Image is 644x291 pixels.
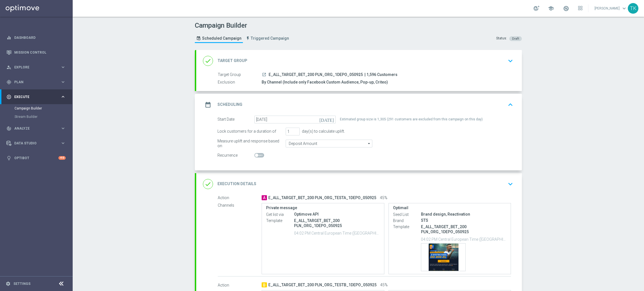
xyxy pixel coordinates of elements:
[14,66,60,69] span: Explore
[6,94,11,99] i: play_circle_outline
[14,45,66,60] a: Mission Control
[6,35,66,40] div: equalizer Dashboard
[6,30,66,45] div: Dashboard
[366,140,372,147] i: arrow_drop_down
[300,129,345,134] div: day(s) to calculate uplift.
[294,230,380,236] p: 04:02 PM Central European Time ([GEOGRAPHIC_DATA]) (UTC +02:00)
[421,236,507,242] p: 04:02 PM Central European Time ([GEOGRAPHIC_DATA]) (UTC +02:00)
[262,79,511,85] div: By Channel (Include only Facebook Custom Audience, Pop-up, Criteo)
[14,80,60,84] span: Plan
[14,142,60,145] span: Data Studio
[14,151,58,165] a: Optibot
[6,45,66,60] div: Mission Control
[393,206,507,210] label: Optimail
[268,283,377,288] span: E_ALL_TARGET_BET_200 PLN_ORG_TESTB_1DEPO_050925
[512,37,519,40] span: Draft
[6,50,66,55] div: Mission Control
[217,116,254,123] div: Start Date
[14,95,60,99] span: Execute
[506,101,515,109] i: keyboard_arrow_up
[58,156,66,160] div: +10
[6,65,11,70] i: person_search
[203,56,515,66] div: done Target Group keyboard_arrow_down
[6,156,11,161] i: lightbulb
[548,5,554,11] span: school
[421,218,507,223] div: STS
[266,212,294,217] label: Get list via
[15,106,58,111] a: Campaign Builder
[14,30,66,45] a: Dashboard
[217,152,254,159] div: Recurrence
[6,80,60,85] div: Plan
[506,180,515,188] i: keyboard_arrow_down
[6,281,11,286] i: settings
[203,179,213,189] i: done
[13,282,30,285] a: Settings
[251,36,289,41] span: Triggered Campaign
[393,212,421,217] label: Seed List
[262,72,266,77] i: launch
[266,218,294,223] label: Template
[217,128,283,135] div: Lock customers for a duration of
[266,206,380,210] label: Private message
[203,56,213,66] i: done
[6,35,11,40] i: equalizer
[6,80,11,85] i: gps_fixed
[6,65,66,70] button: person_search Explore keyboard_arrow_right
[218,72,262,77] label: Target Group
[6,94,60,99] div: Execute
[6,80,66,84] button: gps_fixed Plan keyboard_arrow_right
[421,224,507,234] p: E_ALL_TARGET_BET_200 PLN_ORG_1DEPO_050925
[421,211,507,217] div: Brand design, Reactivation
[6,126,11,131] i: track_changes
[218,203,262,208] label: Channels
[195,34,243,43] a: Scheduled Campaign
[594,4,628,13] a: [PERSON_NAME]keyboard_arrow_down
[203,99,515,110] div: date_range Scheduling keyboard_arrow_up
[195,22,292,30] h1: Campaign Builder
[60,79,66,85] i: keyboard_arrow_right
[15,115,58,119] a: Stream Builder
[217,181,256,187] h2: Execution Details
[217,58,247,63] h2: Target Group
[319,116,336,122] i: [DATE]
[628,3,638,14] div: TK
[6,141,60,146] div: Data Studio
[6,95,66,99] button: play_circle_outline Execute keyboard_arrow_right
[506,179,515,189] button: keyboard_arrow_down
[60,140,66,146] i: keyboard_arrow_right
[506,99,515,110] button: keyboard_arrow_up
[380,283,388,288] span: 45%
[203,100,213,110] i: date_range
[269,72,363,77] span: E_ALL_TARGET_BET_200 PLN_ORG_1DEPO_050925
[393,224,421,229] label: Template
[218,283,262,288] label: Action
[506,57,515,65] i: keyboard_arrow_down
[15,113,72,121] div: Stream Builder
[6,141,66,145] button: Data Studio keyboard_arrow_right
[6,151,66,165] div: Optibot
[244,34,290,43] a: Triggered Campaign
[6,156,66,160] button: lightbulb Optibot +10
[60,126,66,131] i: keyboard_arrow_right
[262,195,267,200] span: A
[203,179,515,189] div: done Execution Details keyboard_arrow_down
[262,282,267,287] span: B
[621,5,627,11] span: keyboard_arrow_down
[6,126,66,131] button: track_changes Analyze keyboard_arrow_right
[217,140,283,147] div: Measure uplift and response based on
[496,36,507,41] div: Status:
[393,218,421,223] label: Brand
[506,56,515,66] button: keyboard_arrow_down
[294,218,380,228] p: E_ALL_TARGET_BET_200 PLN_ORG_1DEPO_050925
[202,36,241,41] span: Scheduled Campaign
[218,80,262,85] label: Exclusion
[60,65,66,70] i: keyboard_arrow_right
[380,195,387,201] span: 45%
